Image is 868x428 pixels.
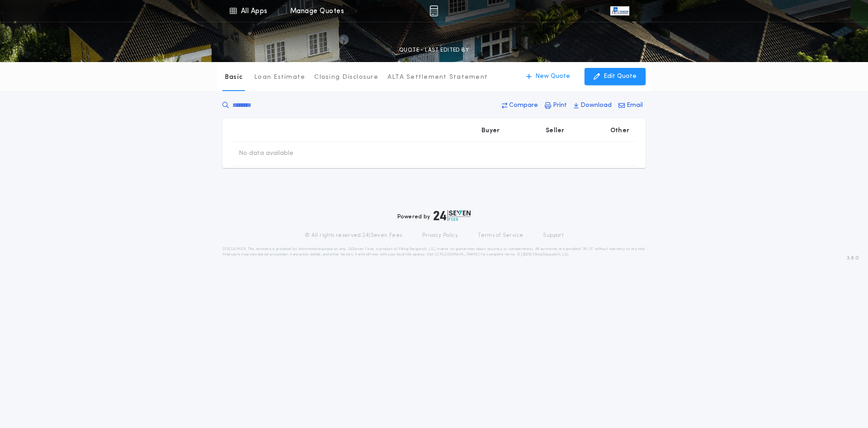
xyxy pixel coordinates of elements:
button: Print [542,97,570,114]
p: DISCLAIMER: This estimate is provided for informational purposes only. 24|Seven Fees, a product o... [222,246,646,257]
p: Compare [509,101,538,110]
a: [URL][DOMAIN_NAME] [435,253,480,256]
button: Email [616,97,646,114]
p: © All rights reserved. 24|Seven Fees [305,232,402,239]
a: Support [543,232,563,239]
p: Edit Quote [604,72,637,81]
p: QUOTE - LAST EDITED BY [399,46,469,55]
img: logo [434,210,471,221]
button: Edit Quote [585,68,646,85]
a: Terms of Service [478,232,523,239]
img: img [429,5,438,16]
p: Buyer [481,126,500,135]
button: Download [571,97,614,114]
p: ALTA Settlement Statement [387,73,488,82]
span: 3.8.0 [847,254,859,262]
p: Basic [225,73,243,82]
div: Powered by [397,210,471,221]
a: Privacy Policy [422,232,458,239]
button: New Quote [517,68,579,85]
button: Compare [499,97,541,114]
p: New Quote [535,72,570,81]
p: Loan Estimate [254,73,305,82]
p: Seller [546,126,565,135]
p: Other [610,126,629,135]
p: Print [553,101,567,110]
p: Closing Disclosure [314,73,378,82]
td: No data available [231,142,301,165]
p: Download [580,101,612,110]
img: vs-icon [610,6,629,15]
p: Email [627,101,643,110]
